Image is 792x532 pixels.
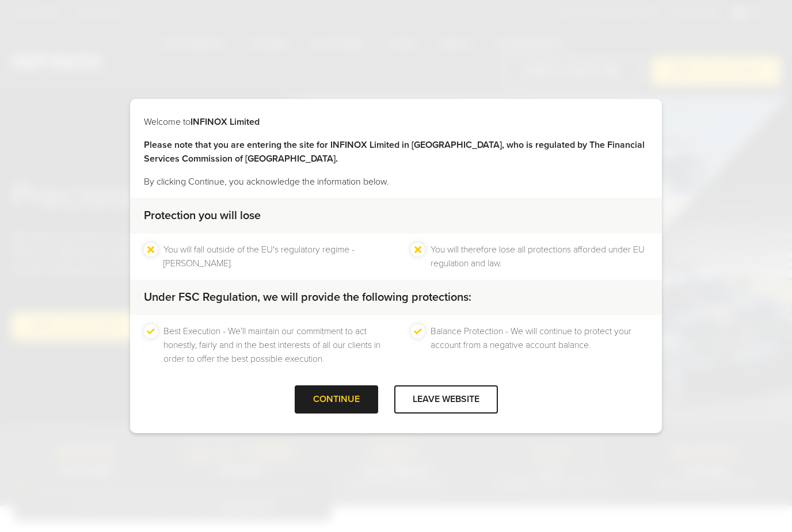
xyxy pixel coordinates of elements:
strong: Under FSC Regulation, we will provide the following protections: [144,290,471,304]
div: LEAVE WEBSITE [394,385,498,414]
strong: INFINOX Limited [191,116,260,128]
div: CONTINUE [295,385,378,414]
p: Welcome to [144,115,648,129]
li: Balance Protection - We will continue to protect your account from a negative account balance. [431,324,648,366]
p: By clicking Continue, you acknowledge the information below. [144,175,648,189]
li: You will fall outside of the EU's regulatory regime - [PERSON_NAME]. [163,243,381,270]
li: You will therefore lose all protections afforded under EU regulation and law. [431,243,648,270]
li: Best Execution - We’ll maintain our commitment to act honestly, fairly and in the best interests ... [163,324,381,366]
strong: Protection you will lose [144,209,261,223]
strong: Please note that you are entering the site for INFINOX Limited in [GEOGRAPHIC_DATA], who is regul... [144,139,645,164]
